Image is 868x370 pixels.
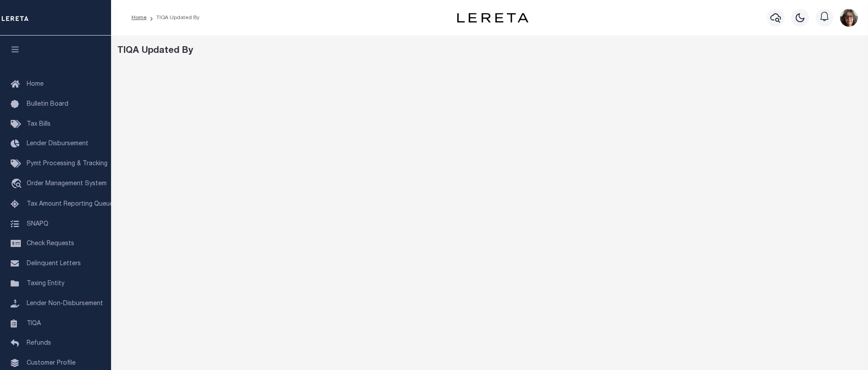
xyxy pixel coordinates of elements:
li: TIQA Updated By [147,14,199,22]
span: Check Requests [27,241,74,247]
span: Lender Disbursement [27,141,88,147]
span: Pymt Processing & Tracking [27,161,108,167]
span: Tax Bills [27,121,51,127]
div: TIQA Updated By [117,44,862,58]
span: TIQA [27,320,41,326]
span: Bulletin Board [27,101,68,107]
span: Lender Non-Disbursement [27,301,103,307]
span: Refunds [27,340,51,346]
span: SNAPQ [27,221,48,227]
span: Order Management System [27,181,107,187]
span: Home [27,81,44,88]
span: Tax Amount Reporting Queue [27,201,113,207]
span: Customer Profile [27,360,76,366]
span: Taxing Entity [27,281,64,287]
span: Delinquent Letters [27,261,81,267]
img: logo-dark.svg [457,13,528,23]
i: travel_explore [11,179,25,190]
a: Home [131,15,147,20]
